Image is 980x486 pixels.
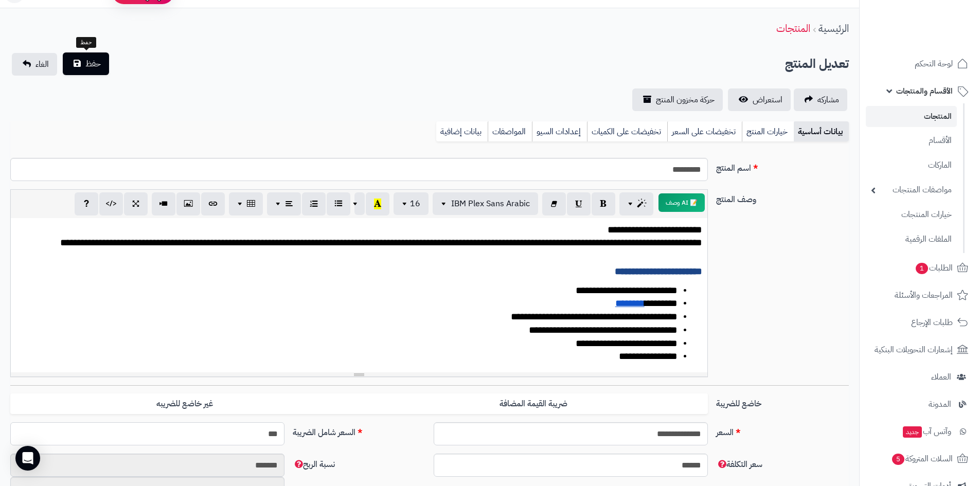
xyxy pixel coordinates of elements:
[656,94,715,106] span: حركة مخزون المنتج
[866,392,974,417] a: المدونة
[658,193,705,212] button: 📝 AI وصف
[866,228,957,250] a: الملفات الرقمية
[776,21,810,36] a: المنتجات
[632,88,723,111] a: حركة مخزون المنتج
[866,365,974,389] a: العملاء
[35,58,49,70] span: الغاء
[785,53,849,75] h2: تعديل المنتج
[817,94,839,106] span: مشاركه
[931,370,951,384] span: العملاء
[587,121,667,142] a: تخفيضات على الكميات
[866,419,974,444] a: وآتس آبجديد
[410,197,420,210] span: 16
[866,154,957,176] a: الماركات
[866,106,957,127] a: المنتجات
[532,121,587,142] a: إعدادات السيو
[742,121,794,142] a: خيارات المنتج
[63,52,109,75] button: حفظ
[12,53,57,76] a: الغاء
[716,458,762,471] span: سعر التكلفة
[289,422,430,439] label: السعر شامل الضريبة
[866,179,957,201] a: مواصفات المنتجات
[76,37,96,48] div: حفظ
[903,426,922,438] span: جديد
[293,458,335,471] span: نسبة الربح
[896,84,953,98] span: الأقسام والمنتجات
[866,256,974,280] a: الطلبات1
[794,88,847,111] a: مشاركه
[712,158,853,174] label: اسم المنتج
[488,121,532,142] a: المواصفات
[728,88,791,111] a: استعراض
[818,21,849,36] a: الرئيسية
[915,57,953,71] span: لوحة التحكم
[911,315,953,330] span: طلبات الإرجاع
[451,197,530,210] span: IBM Plex Sans Arabic
[875,343,953,357] span: إشعارات التحويلات البنكية
[866,337,974,362] a: إشعارات التحويلات البنكية
[910,29,970,50] img: logo-2.png
[436,121,488,142] a: بيانات إضافية
[866,310,974,335] a: طلبات الإرجاع
[915,261,953,275] span: الطلبات
[891,452,953,466] span: السلات المتروكة
[892,454,904,465] span: 5
[866,130,957,152] a: الأقسام
[929,397,951,411] span: المدونة
[85,58,101,70] span: حفظ
[15,446,40,471] div: Open Intercom Messenger
[866,204,957,226] a: خيارات المنتجات
[712,422,853,439] label: السعر
[866,446,974,471] a: السلات المتروكة5
[794,121,849,142] a: بيانات أساسية
[712,393,853,410] label: خاضع للضريبة
[895,288,953,302] span: المراجعات والأسئلة
[753,94,782,106] span: استعراض
[10,393,359,415] label: غير خاضع للضريبه
[667,121,742,142] a: تخفيضات على السعر
[433,192,538,215] button: IBM Plex Sans Arabic
[359,393,708,415] label: ضريبة القيمة المضافة
[916,263,928,274] span: 1
[866,51,974,76] a: لوحة التحكم
[712,189,853,206] label: وصف المنتج
[902,424,951,439] span: وآتس آب
[394,192,429,215] button: 16
[866,283,974,308] a: المراجعات والأسئلة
